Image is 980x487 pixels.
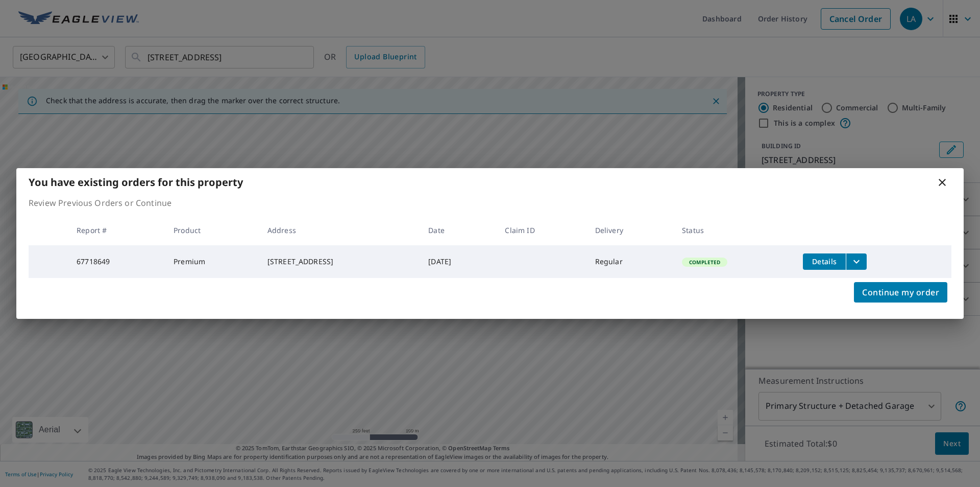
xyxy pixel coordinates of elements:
span: Continue my order [862,285,939,299]
span: Details [809,257,840,266]
button: Continue my order [854,282,947,303]
td: Premium [165,245,259,278]
th: Report # [68,215,165,245]
td: 67718649 [68,245,165,278]
th: Address [259,215,420,245]
p: Review Previous Orders or Continue [29,197,951,209]
th: Status [674,215,795,245]
th: Date [420,215,497,245]
td: Regular [587,245,674,278]
button: filesDropdownBtn-67718649 [846,253,867,270]
span: Completed [683,259,726,266]
button: detailsBtn-67718649 [803,253,846,270]
th: Delivery [587,215,674,245]
b: You have existing orders for this property [29,175,243,189]
td: [DATE] [420,245,497,278]
th: Claim ID [497,215,586,245]
th: Product [165,215,259,245]
div: [STREET_ADDRESS] [267,257,412,267]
